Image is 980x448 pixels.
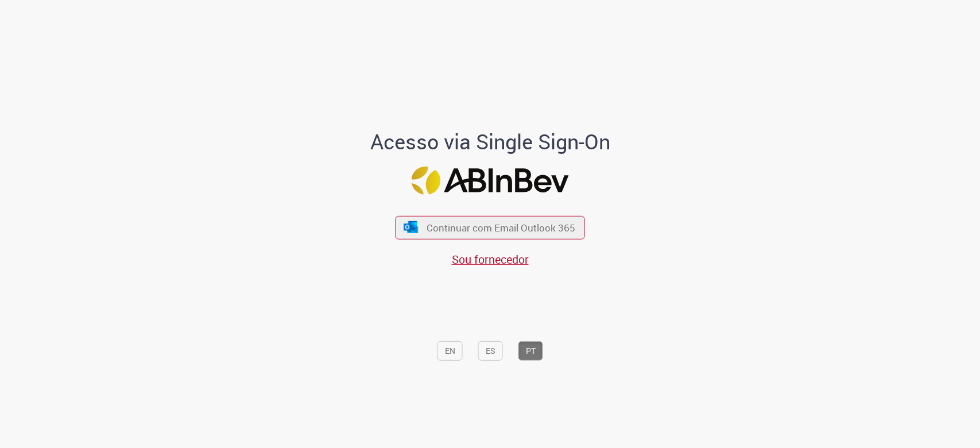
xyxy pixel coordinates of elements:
a: Sou fornecedor [452,252,529,267]
span: Continuar com Email Outlook 365 [427,221,575,234]
button: EN [437,341,463,361]
button: PT [518,341,543,361]
button: ícone Azure/Microsoft 360 Continuar com Email Outlook 365 [396,216,585,240]
img: Logo ABInBev [412,167,569,195]
button: ES [478,341,503,361]
img: ícone Azure/Microsoft 360 [402,221,419,233]
h1: Acesso via Single Sign-On [331,130,649,153]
